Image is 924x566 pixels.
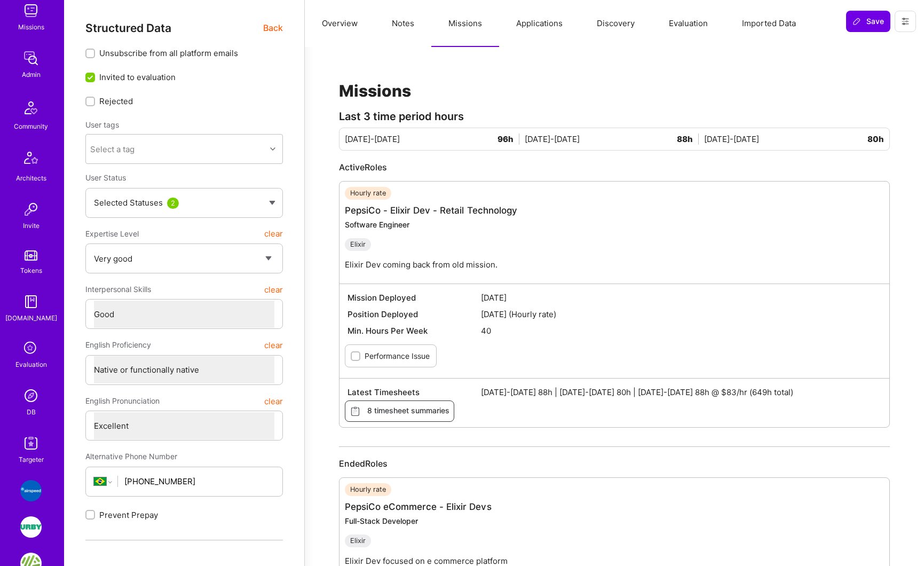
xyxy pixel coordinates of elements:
[263,21,283,35] span: Back
[85,173,126,182] span: User Status
[481,325,881,336] span: 40
[167,198,179,209] div: 2
[27,406,36,418] div: DB
[20,385,42,406] img: Admin Search
[22,69,41,80] div: Admin
[345,205,517,216] a: PepsiCo - Elixir Dev - Retail Technology
[497,133,519,145] span: 96h
[348,309,481,320] span: Position Deployed
[365,350,430,361] label: Performance Issue
[19,454,44,465] div: Targeter
[345,483,391,496] div: Hourly rate
[85,280,151,299] span: Interpersonal Skills
[345,516,508,526] div: Full-Stack Developer
[85,224,139,243] span: Expertise Level
[852,16,884,27] span: Save
[348,292,481,303] span: Mission Deployed
[270,146,275,152] i: icon Chevron
[23,220,40,231] div: Invite
[345,187,391,200] div: Hourly rate
[5,312,57,324] div: [DOMAIN_NAME]
[264,335,283,355] button: clear
[525,133,705,145] div: [DATE]-[DATE]
[85,120,119,130] label: User tags
[124,468,274,495] input: +1 (000) 000-0000
[99,72,176,83] span: Invited to evaluation
[18,480,44,501] a: Airspeed: A platform to help employees feel more connected and celebrated
[345,259,517,270] p: Elixir Dev coming back from old mission.
[348,387,481,398] span: Latest Timesheets
[846,11,890,32] button: Save
[20,480,42,501] img: Airspeed: A platform to help employees feel more connected and celebrated
[20,199,42,220] img: Invite
[481,309,881,320] span: [DATE] (Hourly rate)
[99,48,238,59] span: Unsubscribe from all platform emails
[85,452,177,461] span: Alternative Phone Number
[20,48,42,69] img: admin teamwork
[21,339,41,359] i: icon SelectionTeam
[99,509,158,521] span: Prevent Prepay
[339,81,890,100] h1: Missions
[481,292,881,303] span: [DATE]
[264,280,283,299] button: clear
[704,133,884,145] div: [DATE]-[DATE]
[90,144,135,155] div: Select a tag
[345,501,492,512] a: PepsiCo eCommerce - Elixir Devs
[350,405,449,417] span: 8 timesheet summaries
[85,391,160,411] span: English Pronunciation
[348,325,481,336] span: Min. Hours Per Week
[339,458,890,469] div: Ended Roles
[18,95,44,121] img: Community
[339,161,890,173] div: Active Roles
[345,534,371,547] div: Elixir
[345,133,525,145] div: [DATE]-[DATE]
[677,133,699,145] span: 88h
[20,516,42,538] img: Urby: Booking & Website redesign
[345,400,454,422] button: 8 timesheet summaries
[20,265,42,276] div: Tokens
[345,238,371,251] div: Elixir
[867,133,884,145] span: 80h
[350,406,361,417] i: icon Timesheets
[25,250,37,261] img: tokens
[345,219,517,230] div: Software Engineer
[264,224,283,243] button: clear
[20,433,42,454] img: Skill Targeter
[264,391,283,411] button: clear
[94,198,163,208] span: Selected Statuses
[18,21,44,33] div: Missions
[339,111,890,122] div: Last 3 time period hours
[14,121,48,132] div: Community
[85,21,171,35] span: Structured Data
[269,201,275,205] img: caret
[20,291,42,312] img: guide book
[16,172,46,184] div: Architects
[15,359,47,370] div: Evaluation
[481,387,881,398] span: [DATE]-[DATE] 88h | [DATE]-[DATE] 80h | [DATE]-[DATE] 88h @ $83/hr (649h total)
[18,147,44,172] img: Architects
[18,516,44,538] a: Urby: Booking & Website redesign
[99,96,133,107] span: Rejected
[85,335,151,355] span: English Proficiency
